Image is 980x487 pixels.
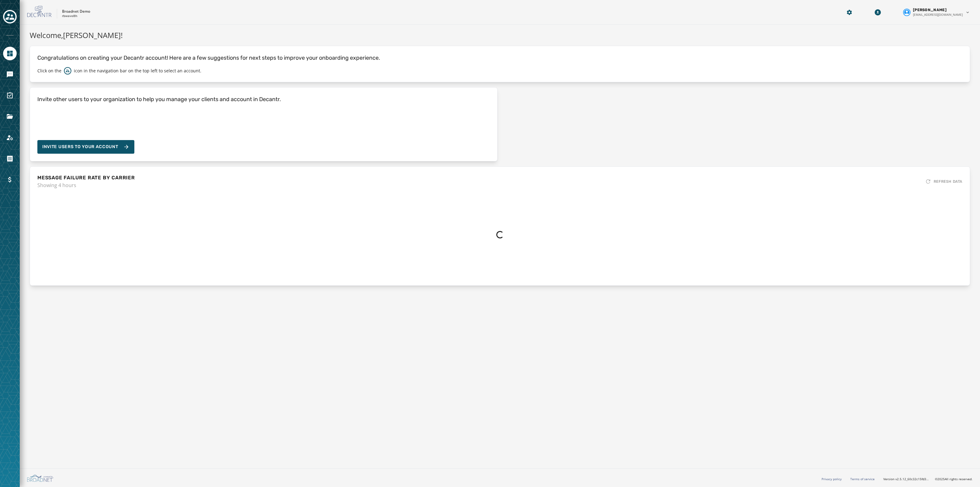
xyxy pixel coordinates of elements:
span: REFRESH DATA [934,179,962,184]
span: Invite Users to your account [42,144,118,150]
button: Invite Users to your account [37,140,134,154]
h1: Welcome, [PERSON_NAME] ! [30,30,970,41]
a: Navigate to Account [3,131,17,144]
p: icon in the navigation bar on the top left to select an account. [74,68,201,74]
p: Broadnet Demo [62,9,90,14]
p: Congratulations on creating your Decantr account! Here are a few suggestions for next steps to im... [37,53,962,62]
span: [PERSON_NAME] [913,7,947,12]
a: Navigate to Home [3,47,17,60]
button: Download Menu [872,7,883,18]
span: © 2025 All rights reserved. [935,477,973,481]
button: REFRESH DATA [925,177,962,186]
button: User settings [901,5,973,19]
a: Navigate to Orders [3,152,17,165]
a: Terms of service [850,477,875,481]
a: Navigate to Surveys [3,89,17,102]
a: Navigate to Billing [3,173,17,186]
button: Manage global settings [844,7,855,18]
p: rbwave8h [62,14,77,19]
p: Click on the [37,68,61,74]
button: Toggle account select drawer [3,10,17,23]
h4: Invite other users to your organization to help you manage your clients and account in Decantr. [37,95,281,104]
h4: MESSAGE FAILURE RATE BY CARRIER [37,174,135,182]
span: Showing 4 hours [37,182,135,189]
span: v2.5.12_60c32c15fd37978ea97d18c88c1d5e69e1bdb78b [895,477,930,481]
a: Navigate to Files [3,110,17,123]
span: [EMAIL_ADDRESS][DOMAIN_NAME] [913,12,963,17]
a: Navigate to Messaging [3,68,17,81]
a: Privacy policy [822,477,842,481]
span: Version [883,477,930,481]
